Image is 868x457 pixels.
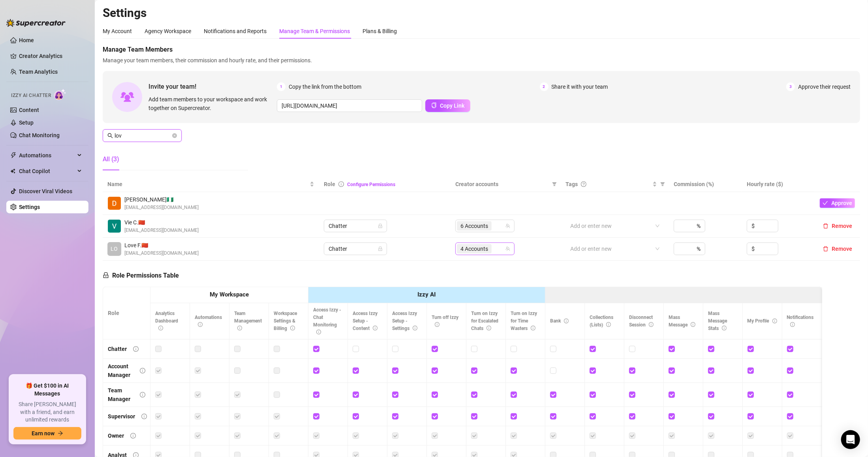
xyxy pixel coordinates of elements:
[669,177,742,192] th: Commission (%)
[832,246,852,252] span: Remove
[124,241,199,250] span: Love F. 🇨🇳
[148,95,274,112] span: Add team members to your workspace and work together on Supercreator.
[108,386,133,403] div: Team Manager
[277,82,286,91] span: 1
[413,326,417,330] span: info-circle
[505,246,510,251] span: team
[19,69,58,75] a: Team Analytics
[148,82,277,91] span: Invite your team!
[691,322,695,327] span: info-circle
[204,27,267,35] div: Notifications and Reports
[660,182,665,187] span: filter
[392,311,417,331] span: Access Izzy Setup - Settings
[505,224,510,228] span: team
[145,27,191,35] div: Agency Workspace
[103,271,179,280] h5: Role Permissions Table
[823,246,829,252] span: delete
[19,149,75,162] span: Automations
[124,195,199,204] span: [PERSON_NAME] 🇳🇬
[58,431,63,436] span: arrow-right
[155,311,178,331] span: Analytics Dashboard
[417,291,436,298] strong: Izzy AI
[13,382,81,397] span: 🎁 Get $100 in AI Messages
[10,168,15,174] img: Chat Copilot
[133,346,139,352] span: info-circle
[708,311,727,331] span: Mass Message Stats
[274,311,297,331] span: Workspace Settings & Billing
[234,311,262,331] span: Team Management
[124,227,199,234] span: [EMAIL_ADDRESS][DOMAIN_NAME]
[363,27,397,35] div: Plans & Billing
[140,392,145,397] span: info-circle
[124,250,199,257] span: [EMAIL_ADDRESS][DOMAIN_NAME]
[11,92,51,99] span: Izzy AI Chatter
[324,181,335,187] span: Role
[329,243,382,255] span: Chatter
[108,362,133,379] div: Account Manager
[432,315,458,328] span: Turn off Izzy
[353,311,378,331] span: Access Izzy Setup - Content
[425,99,470,112] button: Copy Link
[540,82,549,91] span: 2
[19,204,40,210] a: Settings
[103,272,109,278] span: lock
[103,287,150,339] th: Role
[103,27,132,35] div: My Account
[742,177,815,192] th: Hourly rate ($)
[13,401,81,424] span: Share [PERSON_NAME] with a friend, and earn unlimited rewards
[550,318,569,324] span: Bank
[316,330,321,334] span: info-circle
[378,224,383,228] span: lock
[140,368,145,373] span: info-circle
[590,315,613,328] span: Collections (Lists)
[435,322,440,327] span: info-circle
[19,188,72,194] a: Discover Viral Videos
[107,180,308,188] span: Name
[103,56,860,65] span: Manage your team members, their commission and hourly rate, and their permissions.
[10,152,17,159] span: thunderbolt
[787,315,814,328] span: Notifications
[823,200,828,206] span: check
[455,180,549,188] span: Creator accounts
[772,319,777,323] span: info-circle
[130,433,136,438] span: info-circle
[290,326,295,330] span: info-circle
[820,244,855,254] button: Remove
[141,414,147,419] span: info-circle
[103,155,119,164] div: All (3)
[832,223,852,229] span: Remove
[823,223,829,229] span: delete
[659,178,667,190] span: filter
[313,307,341,335] span: Access Izzy - Chat Monitoring
[279,27,350,35] div: Manage Team & Permissions
[108,412,135,421] div: Supervisor
[798,82,851,91] span: Approve their request
[19,132,60,138] a: Chat Monitoring
[338,181,344,187] span: info-circle
[511,311,537,331] span: Turn on Izzy for Time Wasters
[32,430,54,436] span: Earn now
[457,244,492,254] span: 4 Accounts
[158,326,163,330] span: info-circle
[108,431,124,440] div: Owner
[172,133,177,138] button: close-circle
[566,180,578,188] span: Tags
[6,19,66,27] img: logo-BBDzfeDw.svg
[210,291,249,298] strong: My Workspace
[13,427,81,440] button: Earn nowarrow-right
[115,131,171,140] input: Search members
[841,430,860,449] div: Open Intercom Messenger
[552,182,557,187] span: filter
[19,37,34,43] a: Home
[108,345,127,353] div: Chatter
[550,178,558,190] span: filter
[289,82,361,91] span: Copy the link from the bottom
[237,326,242,330] span: info-circle
[329,220,382,232] span: Chatter
[107,133,113,138] span: search
[460,244,488,253] span: 4 Accounts
[820,198,855,208] button: Approve
[195,315,222,328] span: Automations
[19,119,34,126] a: Setup
[722,326,727,330] span: info-circle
